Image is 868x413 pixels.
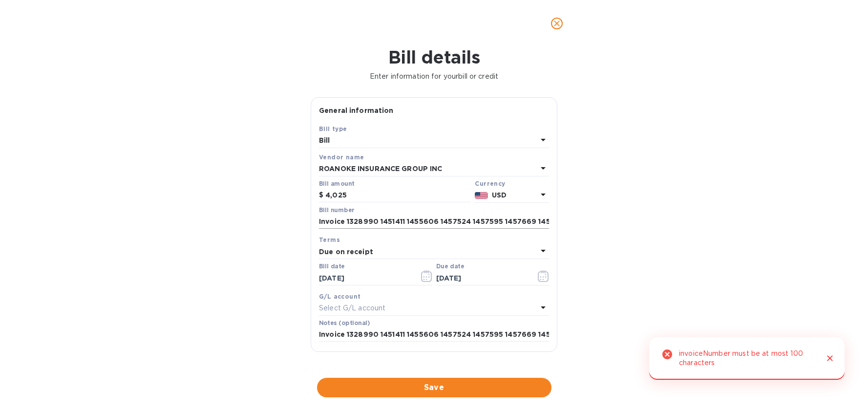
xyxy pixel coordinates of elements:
[319,271,411,285] input: Select date
[8,47,860,67] h1: Bill details
[319,181,354,187] label: Bill amount
[475,180,505,187] b: Currency
[319,248,373,256] b: Due on receipt
[319,125,347,132] b: Bill type
[319,165,443,173] b: ROANOKE INSURANCE GROUP INC
[679,345,816,372] div: invoiceNumber must be at most 100 characters
[824,352,836,365] button: Close
[325,382,544,393] span: Save
[319,153,364,161] b: Vendor name
[319,207,354,213] label: Bill number
[475,192,488,199] img: USD
[436,264,464,270] label: Due date
[319,215,549,229] input: Enter bill number
[325,188,471,203] input: $ Enter bill amount
[319,236,340,243] b: Terms
[319,188,325,203] div: $
[319,327,549,342] input: Enter notes
[8,71,860,82] p: Enter information for your bill or credit
[545,12,569,35] button: close
[319,136,330,144] b: Bill
[319,303,385,313] p: Select G/L account
[319,293,360,300] b: G/L account
[319,107,394,114] b: General information
[319,264,345,270] label: Bill date
[319,320,370,326] label: Notes (optional)
[436,271,529,285] input: Due date
[317,378,551,397] button: Save
[492,191,507,199] b: USD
